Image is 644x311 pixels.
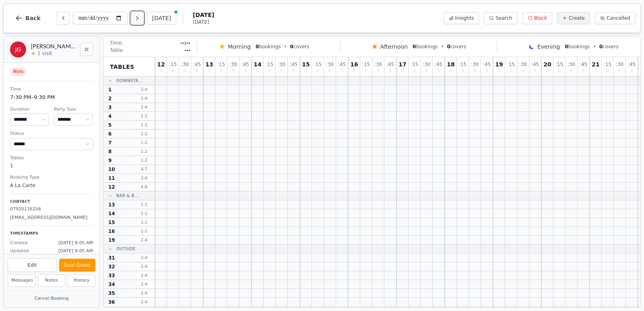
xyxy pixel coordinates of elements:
span: 2 - 4 [134,281,154,287]
button: Notes [38,274,66,287]
span: 1 - 2 [134,131,154,137]
span: 7 [108,140,111,146]
span: : 15 [459,62,466,67]
span: 35 [108,290,115,297]
span: 32 [108,264,115,270]
span: 1 - 1 [134,210,154,216]
span: 0 [208,69,211,73]
span: 0 [546,69,549,73]
span: : 45 [338,62,346,67]
span: 16 [108,228,115,235]
button: Previous day [57,12,70,25]
span: 0 [510,69,512,73]
span: 0 [606,69,609,73]
span: [DATE] [193,11,214,19]
span: 21 [592,62,599,67]
span: 33 [108,272,115,279]
span: 18 [447,62,454,67]
span: Search [495,15,512,21]
span: : 45 [242,62,249,67]
span: 0 [256,44,259,49]
p: Contact [10,199,93,205]
span: : 30 [181,62,189,67]
button: Seat Guest [59,259,95,272]
span: Created [10,240,28,247]
span: 0 [389,69,391,73]
span: : 30 [374,62,382,67]
span: 2 - 4 [134,237,154,243]
button: History [68,274,95,287]
span: 12 [157,62,165,67]
span: 31 [108,255,115,261]
span: 11 [108,175,115,181]
span: 6 [108,131,111,137]
button: Block [522,12,552,24]
span: 0 [630,69,633,73]
span: : 15 [555,62,563,67]
span: 0 [184,69,186,73]
span: 0 [377,69,379,73]
span: 19 [108,237,115,243]
span: • [441,43,444,50]
span: 3 [108,104,111,111]
h2: [PERSON_NAME] [PERSON_NAME] [31,42,75,50]
span: bookings [565,43,590,50]
button: Cancelled [595,12,636,24]
span: 1 - 2 [134,157,154,163]
span: Outside [116,246,136,252]
span: 2 - 4 [134,104,154,110]
span: 1 - 2 [134,140,154,146]
span: Cancelled [607,15,630,21]
span: Block [534,15,547,21]
span: Create [569,15,585,21]
span: 0 [618,69,621,73]
span: 1 - 1 [134,202,154,208]
dt: Party Size [54,106,93,113]
button: Edit [8,258,57,272]
span: 15 [302,62,310,67]
span: Back [25,15,41,21]
dd: 1 [10,162,93,169]
dt: Duration [10,106,49,113]
span: 2 - 4 [134,264,154,270]
span: 10 [108,166,115,173]
span: Nuts [10,68,27,76]
span: Insights [455,15,474,21]
span: 0 [171,69,174,73]
span: 0 [565,44,568,49]
span: : 15 [169,62,177,67]
span: 34 [108,281,115,288]
span: covers [599,43,619,50]
span: 0 [570,69,572,73]
span: : 45 [290,62,297,67]
span: 2 - 4 [134,272,154,278]
span: Morning [228,43,251,51]
span: Table: [110,47,124,54]
span: Updated [10,248,29,255]
span: : 15 [266,62,273,67]
span: Bar & B... [116,193,139,199]
button: Messages [8,274,35,287]
span: : 30 [519,62,527,67]
p: [EMAIL_ADDRESS][DOMAIN_NAME] [10,214,93,221]
span: 0 [473,69,476,73]
span: 4 [108,113,111,119]
button: Insights [444,12,479,24]
span: 1 visit [37,50,52,57]
span: 1 - 1 [134,228,154,234]
dt: Status [10,130,93,137]
span: : 15 [362,62,370,67]
span: 0 [485,69,488,73]
span: 2 - 4 [134,175,154,181]
button: Search [484,12,517,24]
span: Time: [110,40,123,46]
span: 0 [450,69,452,73]
span: 0 [290,44,293,49]
span: 0 [558,69,560,73]
span: 2 - 4 [134,290,154,296]
span: 0 [594,69,597,73]
span: 0 [292,69,295,73]
span: : 30 [568,62,575,67]
span: 13 [108,202,115,208]
span: 0 [401,69,404,73]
